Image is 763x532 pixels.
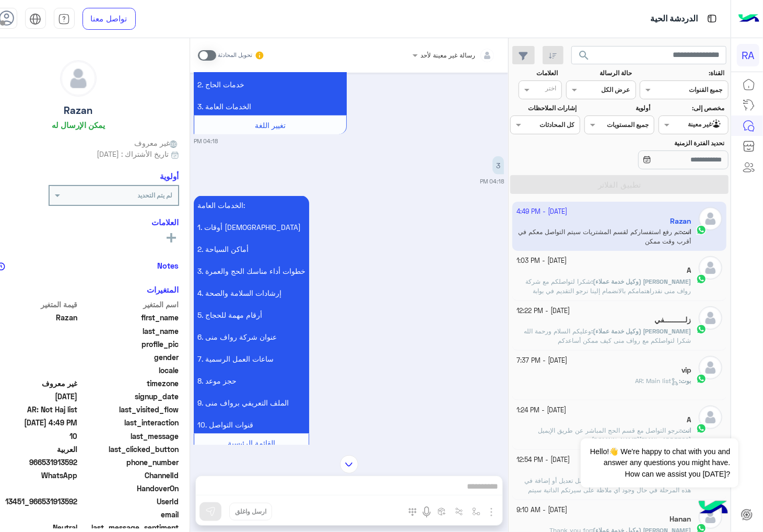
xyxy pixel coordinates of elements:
img: WhatsApp [696,324,707,334]
p: 21/9/2025, 4:18 PM [194,196,309,434]
a: تواصل معنا [83,8,136,30]
small: [DATE] - 1:03 PM [517,256,567,266]
img: defaultAdmin.png [699,256,722,280]
img: defaultAdmin.png [61,61,96,96]
img: defaultAdmin.png [699,356,722,379]
span: تغيير اللغة [255,121,286,130]
img: hulul-logo.png [695,490,732,527]
img: defaultAdmin.png [699,406,722,429]
h5: A [687,266,691,275]
span: last_message [79,431,179,442]
small: 04:18 PM [194,137,218,145]
img: WhatsApp [696,374,707,384]
span: locale [79,365,179,376]
h6: Notes [158,261,179,270]
h5: Razan [64,105,93,117]
div: اختر [545,84,558,96]
button: تطبيق الفلاتر [510,175,729,194]
label: تحديد الفترة الزمنية [585,138,724,148]
img: defaultAdmin.png [699,306,722,330]
label: القناة: [641,68,725,78]
h5: زلــــــــــفي [654,316,691,325]
span: phone_number [79,457,179,468]
button: search [571,46,597,68]
label: حالة الرسالة [567,68,632,78]
span: وعليكم السلام ورحمة الله شكرا لتواصلكم مع رواف منى كيف ممكن أساعدكم [524,327,691,344]
label: مخصص إلى: [660,103,724,113]
img: Logo [738,8,759,30]
span: ChannelId [79,470,179,481]
span: last_interaction [79,417,179,428]
span: last_name [79,326,179,337]
span: search [578,49,590,62]
span: last_clicked_button [79,444,179,455]
h5: vip [682,366,691,375]
h6: يمكن الإرسال له [52,120,105,130]
span: شكرا لتواصلكم مع شركة رواف منى نقدراهتمامكم بالانضمام إلينا نرجو التقديم في بوابة الموردين والمتع... [525,277,691,314]
span: profile_pic [79,339,179,350]
label: إشارات الملاحظات [512,103,577,113]
label: أولوية [585,103,650,113]
small: [DATE] - 9:10 AM [517,505,567,515]
h6: المتغيرات [147,285,179,294]
h5: Hanan [670,515,691,524]
b: : [591,327,691,335]
small: [DATE] - 1:24 PM [517,406,566,415]
span: [PERSON_NAME] (وكيل خدمة عملاء) [593,327,691,335]
button: ارسل واغلق [229,503,272,521]
span: email [79,509,179,520]
small: [DATE] - 7:37 PM [517,356,567,366]
span: اسم المتغير [79,299,179,310]
span: رسالة غير معينة لأحد [420,51,475,59]
img: tab [29,13,41,25]
h6: أولوية [160,171,179,181]
label: العلامات [512,68,558,78]
span: gender [79,352,179,363]
img: tab [706,12,719,25]
p: 21/9/2025, 4:18 PM [194,31,347,115]
span: AR: Main list [635,377,679,385]
b: : [591,277,691,285]
span: first_name [79,312,179,323]
div: RA [737,44,759,66]
span: نرجو التواصل مع قسم الحج المباشر عن طريق الإيميل care@rawafglobal.com [538,426,691,444]
span: HandoverOn [79,483,179,494]
small: [DATE] - 12:54 PM [517,455,570,465]
span: [PERSON_NAME] (وكيل خدمة عملاء) [593,277,691,285]
span: تاريخ الأشتراك : [DATE] [97,148,169,159]
small: 04:18 PM [480,177,504,186]
b: لم يتم التحديد [138,191,173,199]
img: WhatsApp [696,274,707,284]
span: بوت [680,377,691,385]
img: scroll [340,455,358,473]
span: Hello!👋 We're happy to chat with you and answer any questions you might have. How can we assist y... [581,438,738,488]
span: UserId [79,496,179,507]
span: last_visited_flow [79,404,179,415]
span: غير معروف [134,137,179,148]
a: tab [54,8,75,30]
small: تحويل المحادثة [218,51,252,60]
img: tab [58,13,70,25]
span: signup_date [79,391,179,402]
span: القائمة الرئيسية [228,438,275,447]
b: : [679,377,691,385]
p: 21/9/2025, 4:18 PM [492,156,504,175]
small: [DATE] - 12:22 PM [517,306,570,316]
p: الدردشة الحية [650,12,698,26]
span: timezone [79,378,179,389]
span: سيرتكم الذاتية قيد التدقيق لا يمكن عمل تعديل أو إضافة في هذه المرحلة في حال وجود أي ملاظة على سير... [524,477,691,503]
